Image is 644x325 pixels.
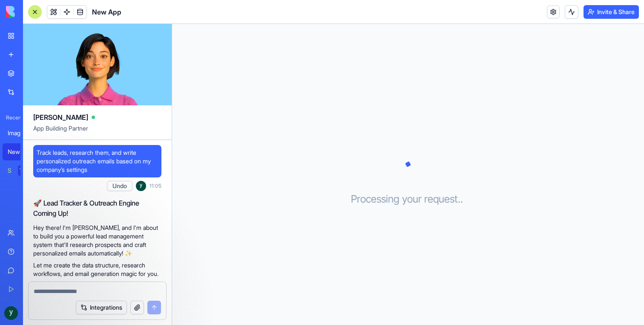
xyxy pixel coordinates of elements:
[149,183,161,189] span: 11:05
[584,5,639,19] button: Invite & Share
[458,192,460,206] span: .
[3,143,37,160] a: New App
[33,198,161,218] h2: 🚀 Lead Tracker & Outreach Engine Coming Up!
[33,124,161,139] span: App Building Partner
[76,301,127,314] button: Integrations
[107,181,132,191] button: Undo
[121,261,292,321] iframe: Intercom notifications message
[4,306,18,320] img: ACg8ocIT81QzGOxByf51AT6V9qIaA4RUkSzlDmuANJkdzIu3sAyI=s96-c
[33,261,161,278] p: Let me create the data structure, research workflows, and email generation magic for you.
[18,165,32,176] div: TRY
[351,192,466,206] h3: Processing your request
[33,112,88,122] span: [PERSON_NAME]
[136,181,146,191] img: ACg8ocIT81QzGOxByf51AT6V9qIaA4RUkSzlDmuANJkdzIu3sAyI=s96-c
[3,125,37,142] a: Imagine
[8,166,12,175] div: Social Media Content Generator
[8,129,32,137] div: Imagine
[3,114,20,121] span: Recent
[33,223,161,258] p: Hey there! I'm [PERSON_NAME], and I'm about to build you a powerful lead management system that'l...
[460,192,463,206] span: .
[37,148,158,174] span: Track leads, research them, and write personalized outreach emails based on my company’s settings
[3,162,37,179] a: Social Media Content GeneratorTRY
[92,7,121,17] span: New App
[6,6,59,18] img: logo
[8,148,32,156] div: New App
